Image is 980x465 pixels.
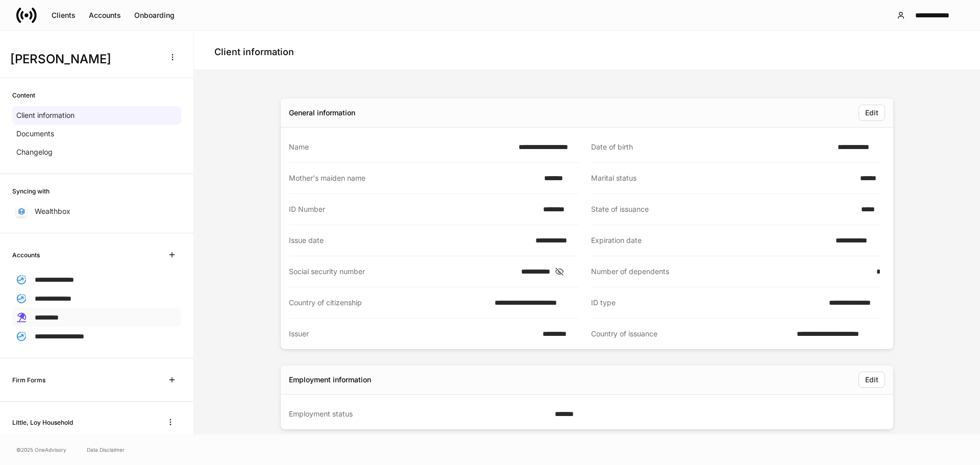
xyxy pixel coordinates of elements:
h6: Firm Forms [12,375,45,385]
button: Accounts [82,7,128,23]
button: Edit [859,372,885,388]
div: Marital status [591,173,854,183]
div: ID Number [289,204,537,214]
a: Changelog [12,143,181,161]
div: State of issuance [591,204,855,214]
div: Expiration date [591,235,829,246]
div: Date of birth [591,142,831,152]
div: Country of citizenship [289,298,488,308]
div: Employment status [289,409,549,419]
div: Edit [865,109,878,116]
div: Accounts [89,12,121,19]
div: Employment information [289,375,371,385]
div: Edit [865,376,878,383]
h6: Accounts [12,250,40,260]
p: Changelog [16,147,53,157]
div: Issue date [289,235,529,246]
p: Documents [16,129,54,139]
a: Documents [12,125,181,143]
p: Client information [16,110,75,120]
div: Clients [52,12,76,19]
div: General information [289,108,355,118]
h6: Content [12,90,35,100]
button: Clients [45,7,82,23]
a: Data Disclaimer [87,446,125,454]
button: Onboarding [128,7,181,23]
a: Client information [12,106,181,125]
h6: Little, Loy Household [12,418,73,427]
div: Issuer [289,329,536,339]
div: Name [289,142,512,152]
div: Number of dependents [591,266,870,277]
p: Wealthbox [35,206,70,216]
div: ID type [591,298,823,308]
div: Social security number [289,266,515,277]
h6: Syncing with [12,186,50,196]
h4: Client information [214,46,294,58]
div: Mother's maiden name [289,173,538,183]
a: Wealthbox [12,202,181,221]
span: © 2025 OneAdvisory [16,446,66,454]
div: Country of issuance [591,329,791,339]
div: Onboarding [134,12,175,19]
h3: [PERSON_NAME] [10,51,158,67]
button: Edit [859,105,885,121]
